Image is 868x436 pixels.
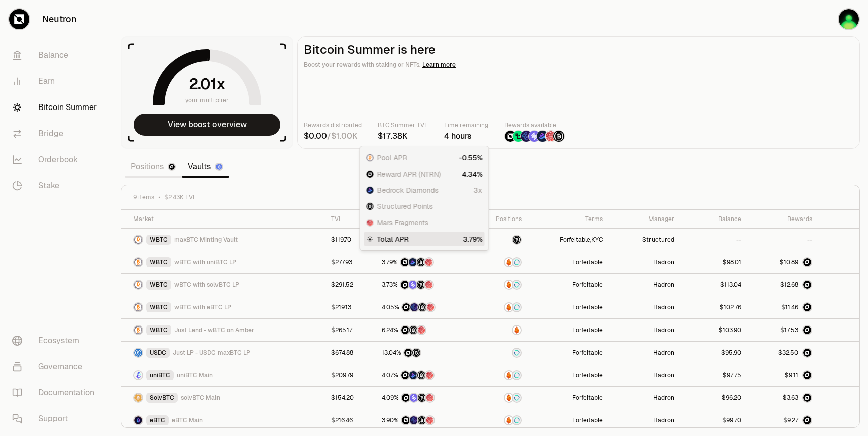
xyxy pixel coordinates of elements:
[134,326,142,334] img: WBTC Logo
[134,281,142,289] img: WBTC Logo
[505,303,513,311] img: Lend
[382,394,466,402] a: NTRNSolv PointsStructured PointsMars Fragments
[803,258,811,266] img: NTRN Logo
[121,342,859,364] tr: USDC LogoUSDCJust LP - USDC maxBTC LP$674.88NTRNStructured PointsSupervaultForfeitableHadronNTRN ...
[401,326,409,334] img: NTRN
[736,236,741,244] a: --
[653,326,674,334] a: Hadron
[382,258,466,266] a: NTRNBedrock DiamondsStructured PointsMars Fragments
[444,120,488,130] p: Time remaining
[133,348,319,358] a: USDC LogoUSDCJust LP - USDC maxBTC LP
[513,236,521,244] img: maxBTC
[133,215,319,223] div: Market
[653,303,674,311] a: Hadron
[382,371,466,379] a: NTRNBedrock DiamondsStructured PointsMars Fragments
[553,131,564,142] img: Structured Points
[331,349,353,357] a: $674.88
[572,371,603,379] a: Forfeitable
[410,416,418,424] img: EtherFi Points
[125,157,182,177] a: Positions
[513,371,521,379] img: Supervault
[572,258,603,266] button: Forfeitable
[404,349,412,357] img: NTRN
[572,349,603,357] button: Forfeitable
[803,281,811,289] img: NTRN Logo
[331,281,353,289] a: $291.52
[537,131,548,142] img: Bedrock Diamonds
[4,354,108,380] a: Governance
[505,416,513,424] img: Lend
[164,193,196,201] span: $2.43K TVL
[121,251,859,274] tr: WBTC LogoWBTCwBTC with uniBTC LP$277.93NTRNBedrock DiamondsStructured PointsMars FragmentsLendSup...
[426,394,434,402] img: Mars Fragments
[367,219,374,226] img: Mars Fragments
[121,409,859,432] tr: eBTC LogoeBTCeBTC Main$216.46NTRNEtherFi PointsStructured PointsMars FragmentsLendSupervaultForfe...
[478,257,521,267] a: LendSupervault
[504,120,565,130] p: Rewards available
[409,281,417,289] img: Solv Points
[174,258,236,266] span: wBTC with uniBTC LP
[146,302,171,312] div: WBTC
[134,236,142,244] img: WBTC Logo
[378,120,428,130] p: BTC Summer TVL
[839,9,859,29] img: QA
[425,258,433,266] img: Mars Fragments
[410,303,418,311] img: EtherFi Points
[505,281,513,289] img: Lend
[169,164,175,170] img: Neutron Logo
[410,394,418,402] img: Solv Points
[417,371,425,379] img: Structured Points
[146,257,171,267] div: WBTC
[172,416,203,424] span: eBTC Main
[572,416,603,424] button: Forfeitable
[4,68,108,94] a: Earn
[331,394,354,402] a: $154.20
[133,415,319,425] a: eBTC LogoeBTCeBTC Main
[402,416,410,424] img: NTRN
[4,94,108,121] a: Bitcoin Summer
[331,326,352,334] a: $265.17
[653,281,674,289] a: Hadron
[304,130,362,142] div: /
[4,42,108,68] a: Balance
[422,61,456,69] span: Learn more
[377,201,433,211] span: Structured Points
[803,326,811,334] img: NTRN Logo
[513,281,521,289] img: Supervault
[331,236,351,244] a: $119.70
[803,371,811,379] img: NTRN Logo
[382,257,466,267] button: NTRNBedrock DiamondsStructured PointsMars Fragments
[505,131,516,142] img: NTRN
[653,416,674,424] a: Hadron
[753,370,812,380] a: NTRN Logo
[304,60,853,70] p: Boost your rewards with staking or NFTs.
[367,187,374,194] img: Bedrock Diamonds
[4,147,108,173] a: Orderbook
[753,325,812,335] a: NTRN Logo
[653,394,674,402] a: Hadron
[4,121,108,147] a: Bridge
[377,185,439,195] span: Bedrock Diamonds
[134,114,280,136] button: View boost overview
[382,348,466,358] button: NTRNStructured Points
[505,371,513,379] img: Lend
[146,370,174,380] div: uniBTC
[146,325,171,335] div: WBTC
[134,303,142,311] img: WBTC Logo
[216,164,222,170] img: Ethereum Logo
[382,280,466,290] button: NTRNSolv PointsStructured PointsMars Fragments
[412,349,420,357] img: Structured Points
[409,326,417,334] img: Structured Points
[409,258,417,266] img: Bedrock Diamonds
[401,371,409,379] img: NTRN
[402,394,410,402] img: NTRN
[4,380,108,406] a: Documentation
[478,215,521,223] div: Positions
[382,303,466,311] a: NTRNEtherFi PointsStructured PointsMars Fragments
[425,281,433,289] img: Mars Fragments
[572,394,603,402] a: Forfeitable
[173,349,250,357] span: Just LP - USDC maxBTC LP
[304,120,362,130] p: Rewards distributed
[803,416,811,424] img: NTRN Logo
